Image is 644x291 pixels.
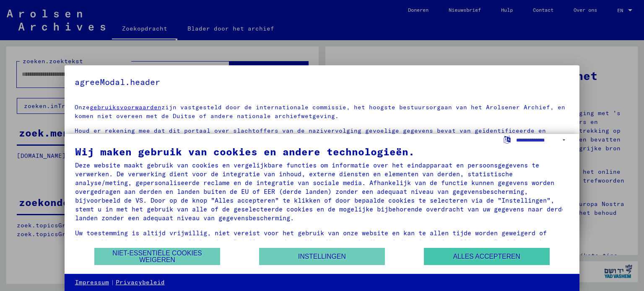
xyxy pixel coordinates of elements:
[75,127,569,170] font: Houd er rekening mee dat dit portaal over slachtoffers van de nazivervolging gevoelige gegevens b...
[75,103,90,111] font: Onze
[453,253,520,260] font: Alles accepteren
[75,145,415,158] font: Wij maken gebruik van cookies en andere technologieën.
[298,253,346,260] font: Instellingen
[75,161,566,222] font: Deze website maakt gebruik van cookies en vergelijkbare functies om informatie over het eindappar...
[75,77,160,87] font: agreeModal.header
[90,103,161,111] a: gebruiksvoorwaarden
[116,278,165,286] font: Privacybeleid
[75,278,109,286] font: Impressum
[112,250,202,263] font: Niet-essentiële cookies weigeren
[75,229,562,255] font: Uw toestemming is altijd vrijwillig, niet vereist voor het gebruik van onze website en kan te all...
[75,103,565,120] font: zijn vastgesteld door de internationale commissie, het hoogste bestuursorgaan van het Arolsener A...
